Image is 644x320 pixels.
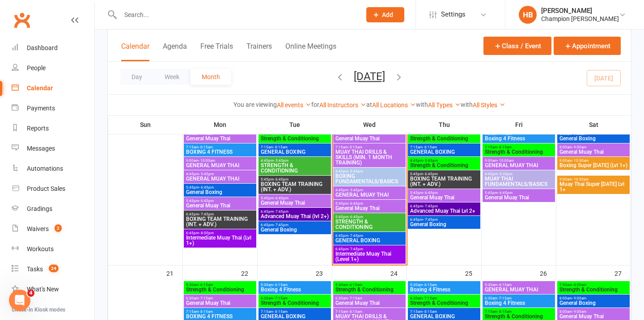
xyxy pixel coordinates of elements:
span: 5:45pm [410,172,479,176]
a: Product Sales [12,179,94,199]
span: 5:30am [410,283,479,287]
span: Boxing 4 Fitness [484,136,553,141]
span: Intermediate Muay Thai (Lvl 1+) [186,235,254,246]
div: Waivers [27,225,49,232]
div: Automations [27,165,63,172]
div: What's New [27,286,59,293]
span: 6:45pm [186,231,254,235]
div: 24 [390,265,407,280]
span: Boxing Super [DATE] (Lvl 1+) [559,163,628,168]
th: Mon [183,115,258,134]
div: Messages [27,145,55,152]
button: Agenda [163,42,187,61]
span: General Muay Thai [484,195,553,200]
span: Boxing 4 Fitness [484,300,553,306]
span: Advanced Muay Thai (lvl 2+) [260,214,329,219]
span: 5:45pm [335,202,404,206]
span: - 8:15am [273,310,288,314]
span: 6:45pm [410,204,479,208]
div: 27 [614,265,631,280]
span: - 7:45pm [274,210,288,214]
span: - 6:45pm [423,191,438,195]
span: GENERAL BOXING [260,314,329,319]
span: Strength & Conditioning [335,287,404,292]
a: Waivers 2 [12,219,94,239]
button: Day [120,69,153,85]
span: 5:45pm [186,199,254,203]
span: - 7:45pm [423,218,438,222]
span: 4:45pm [335,169,404,173]
span: GENERAL MUAY THAI [186,176,254,181]
strong: with [461,101,473,108]
div: Gradings [27,205,52,212]
a: All events [277,101,311,109]
span: 7:15am [186,145,254,149]
span: Boxing 4 Fitness [410,287,479,292]
a: Clubworx [11,9,33,31]
th: Sat [556,115,631,134]
span: 5:30am [335,283,404,287]
span: - 8:15am [497,310,512,314]
button: Month [191,69,231,85]
span: 8:00am [559,296,628,300]
span: 7:15am [484,310,553,314]
span: - 6:15am [497,283,512,287]
span: General Boxing [559,300,628,306]
div: HB [519,6,537,24]
div: Calendar [27,84,53,92]
strong: You are viewing [233,101,277,108]
a: Dashboard [12,38,94,58]
span: - 7:15am [423,296,437,300]
span: General Muay Thai [559,314,628,319]
th: Sun [108,115,183,134]
span: - 10:00am [199,159,215,163]
a: Reports [12,118,94,139]
span: 7:15am [260,310,329,314]
span: 9:00am [484,159,553,163]
span: GENERAL BOXING [410,149,479,155]
span: - 8:15am [423,310,437,314]
span: Strength & Conditioning [410,300,479,306]
span: - 6:15am [273,283,288,287]
span: MUAY THAI FUNDAMENTALS/BASICS [484,176,553,187]
span: - 8:00pm [199,231,214,235]
span: 6:45pm [260,223,329,227]
span: 7:00am [559,283,628,287]
span: BOXING FUNDAMENTALS/BASICS [335,173,404,184]
span: 7:15am [335,310,404,314]
input: Search... [118,8,355,21]
span: - 8:15am [199,145,213,149]
span: 6:30am [484,296,553,300]
span: General Muay Thai [559,149,628,155]
strong: for [311,101,319,108]
span: - 6:45pm [199,199,214,203]
button: [DATE] [354,70,385,83]
span: - 9:00am [572,296,586,300]
span: - 5:45pm [274,159,288,163]
span: Strength & Conditioning [484,149,553,155]
span: - 6:15am [423,283,437,287]
span: - 6:45pm [423,172,438,176]
span: Strength & Conditioning [260,136,329,141]
span: 6:45pm [335,247,404,251]
button: Appointment [554,37,621,55]
span: - 6:45pm [274,177,288,181]
span: 6:30am [335,296,404,300]
button: Add [366,7,404,22]
span: 4:45pm [260,159,329,163]
iframe: Intercom live chat [9,290,30,311]
div: 21 [166,265,182,280]
span: General Muay Thai [335,136,404,141]
a: Gradings [12,199,94,219]
a: Workouts [12,239,94,259]
a: All Instructors [319,101,366,109]
span: - 7:15am [199,296,213,300]
span: GENERAL BOXING [260,149,329,155]
span: 4:45pm [186,172,254,176]
button: Class / Event [483,37,551,55]
span: General Muay Thai [335,300,404,306]
button: Calendar [121,42,149,61]
span: 6:30am [186,296,254,300]
span: - 5:45pm [348,169,363,173]
span: - 8:15am [423,145,437,149]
